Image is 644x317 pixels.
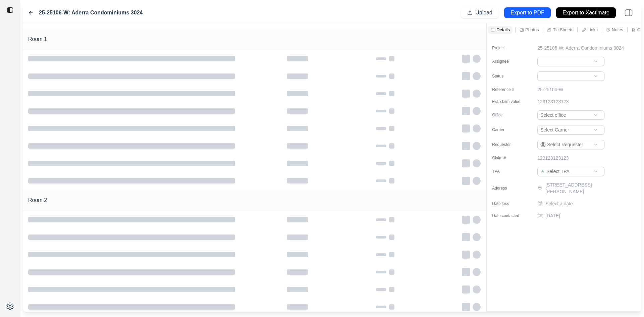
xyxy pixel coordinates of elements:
[39,9,143,17] label: 25-25106-W: Aderra Condominiums 3024
[7,7,13,13] img: toggle sidebar
[556,7,616,18] button: Export to Xactimate
[496,27,510,33] p: Details
[545,212,560,219] p: [DATE]
[492,99,526,104] label: Est. claim value
[492,59,526,64] label: Assignee
[511,9,544,17] p: Export to PDF
[492,155,526,161] label: Claim #
[28,196,47,204] h1: Room 2
[537,155,569,161] p: 123123123123
[537,45,624,51] p: 25-25106-W: Aderra Condominiums 3024
[492,213,526,218] label: Date contacted
[492,142,526,147] label: Requester
[587,27,597,33] p: Links
[545,181,628,195] p: [STREET_ADDRESS][PERSON_NAME]
[492,186,526,191] label: Address
[504,7,551,18] button: Export to PDF
[492,112,526,118] label: Office
[545,200,573,207] p: Select a date
[492,169,526,174] label: TPA
[28,35,47,43] h1: Room 1
[562,9,609,17] p: Export to Xactimate
[553,27,573,33] p: Tic Sheets
[612,27,623,33] p: Notes
[621,5,636,20] img: right-panel.svg
[537,98,569,105] p: 123123123123
[492,127,526,133] label: Carrier
[492,201,526,206] label: Date loss
[461,7,499,18] button: Upload
[525,27,539,33] p: Photos
[492,87,526,92] label: Reference #
[492,45,526,51] label: Project
[492,73,526,79] label: Status
[537,86,563,93] p: 25-25106-W
[475,9,492,17] p: Upload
